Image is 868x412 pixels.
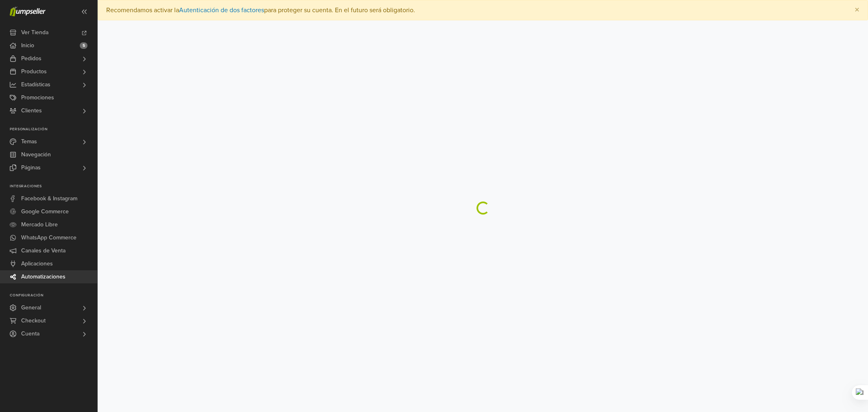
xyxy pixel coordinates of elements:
[21,91,54,104] span: Promociones
[21,270,66,283] span: Automatizaciones
[21,301,41,314] span: General
[21,65,47,78] span: Productos
[21,78,50,91] span: Estadísticas
[21,314,46,327] span: Checkout
[855,4,859,16] span: ×
[21,244,66,257] span: Canales de Venta
[21,205,69,218] span: Google Commerce
[21,135,37,148] span: Temas
[21,104,42,117] span: Clientes
[21,218,58,231] span: Mercado Libre
[21,52,42,65] span: Pedidos
[21,161,41,174] span: Páginas
[21,39,34,52] span: Inicio
[21,327,39,340] span: Cuenta
[10,184,97,189] p: Integraciones
[179,6,264,14] a: Autenticación de dos factores
[10,293,97,298] p: Configuración
[80,42,87,49] span: 5
[21,192,77,205] span: Facebook & Instagram
[846,0,868,20] button: Close
[21,148,51,161] span: Navegación
[21,231,77,244] span: WhatsApp Commerce
[21,257,53,270] span: Aplicaciones
[10,127,97,132] p: Personalización
[21,26,48,39] span: Ver Tienda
